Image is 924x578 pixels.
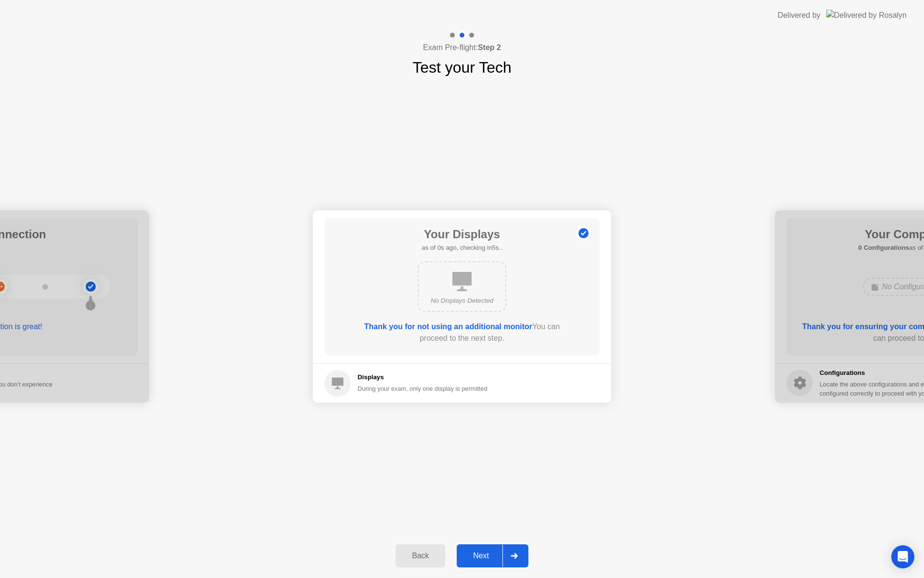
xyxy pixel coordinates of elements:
b: Thank you for not using an additional monitor [364,322,532,331]
h5: as of 0s ago, checking in5s.. [422,243,502,253]
button: Next [457,544,528,567]
div: You can proceed to the next step. [352,321,572,344]
h1: Your Displays [422,226,502,243]
div: During your exam, only one display is permitted [358,384,488,393]
img: Delivered by Rosalyn [826,10,907,21]
div: Next [460,552,502,560]
b: Step 2 [478,43,501,51]
h5: Displays [358,372,488,382]
div: Delivered by [778,10,821,21]
div: No Displays Detected [426,296,498,306]
div: Open Intercom Messenger [891,545,914,568]
div: Back [398,552,442,560]
h4: Exam Pre-flight: [423,42,501,53]
button: Back [396,544,445,567]
h1: Test your Tech [412,56,512,79]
